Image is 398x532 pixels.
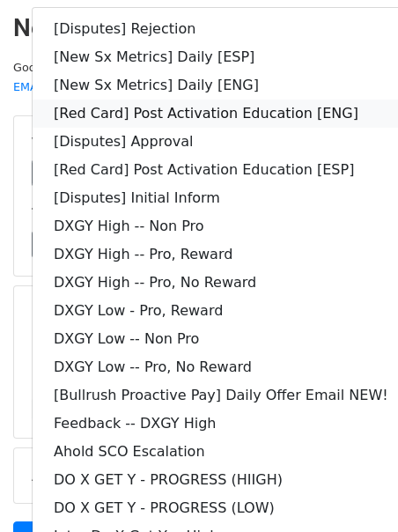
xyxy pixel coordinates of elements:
[13,61,233,94] small: Google Sheet:
[310,447,398,532] iframe: Chat Widget
[13,13,385,43] h2: New Campaign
